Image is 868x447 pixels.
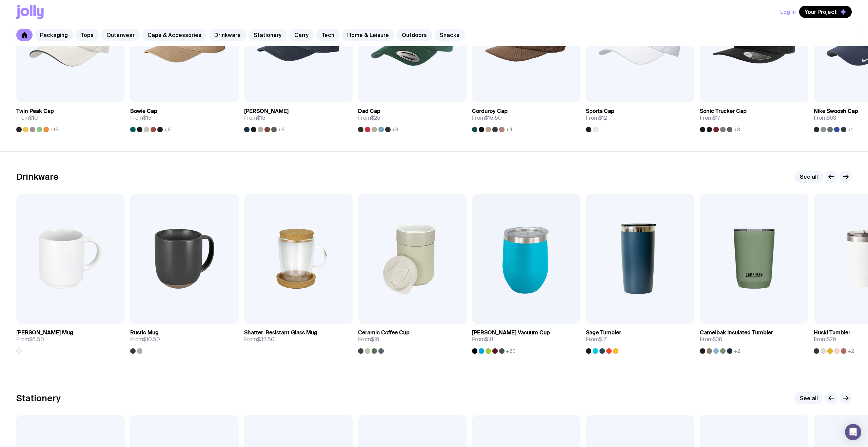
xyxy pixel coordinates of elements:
[506,127,513,132] span: +4
[29,336,44,343] span: $6.50
[472,108,508,115] h3: Corduroy Cap
[392,127,398,132] span: +3
[599,336,607,343] span: $17
[130,336,160,343] span: From
[358,336,379,343] span: From
[700,329,773,336] h3: Camelbak Insulated Tumbler
[244,329,317,336] h3: Shatter-Resistant Glass Mug
[358,102,467,132] a: Dad CapFrom$25+3
[700,108,747,115] h3: Sonic Trucker Cap
[586,329,621,336] h3: Sage Tumbler
[794,392,823,404] a: See all
[16,324,125,354] a: [PERSON_NAME] MugFrom$6.50
[734,348,740,354] span: +2
[316,29,340,41] a: Tech
[472,329,550,336] h3: [PERSON_NAME] Vacuum Cup
[700,102,808,132] a: Sonic Trucker CapFrom$17+3
[130,324,239,354] a: Rustic MugFrom$10.50
[827,336,836,343] span: $29
[16,336,44,343] span: From
[472,102,580,132] a: Corduroy CapFrom$15.50+4
[734,127,740,132] span: +3
[209,29,246,41] a: Drinkware
[130,115,152,121] span: From
[342,29,394,41] a: Home & Leisure
[848,348,854,354] span: +2
[472,324,580,354] a: [PERSON_NAME] Vacuum CupFrom$18+20
[257,114,265,121] span: $15
[827,114,836,121] span: $63
[472,115,502,121] span: From
[814,329,850,336] h3: Huski Tumbler
[16,329,73,336] h3: [PERSON_NAME] Mug
[29,114,38,121] span: $10
[814,115,836,121] span: From
[257,336,275,343] span: $32.50
[799,6,852,18] button: Your Project
[244,324,353,348] a: Shatter-Resistant Glass MugFrom$32.50
[244,115,265,121] span: From
[130,329,159,336] h3: Rustic Mug
[814,108,858,115] h3: Nike Swoosh Cap
[35,29,73,41] a: Packaging
[506,348,516,354] span: +20
[700,115,721,121] span: From
[244,336,275,343] span: From
[371,114,380,121] span: $25
[586,324,694,354] a: Sage TumblerFrom$17
[780,6,796,18] button: Log In
[289,29,314,41] a: Carry
[244,102,353,132] a: [PERSON_NAME]From$15+6
[358,108,380,115] h3: Dad Cap
[586,115,607,121] span: From
[713,336,722,343] span: $36
[16,108,54,115] h3: Twin Peak Cap
[700,336,722,343] span: From
[586,108,614,115] h3: Sports Cap
[278,127,284,132] span: +6
[16,393,61,403] h2: Stationery
[143,336,160,343] span: $10.50
[16,115,38,121] span: From
[358,115,380,121] span: From
[101,29,140,41] a: Outerwear
[814,336,836,343] span: From
[599,114,607,121] span: $12
[485,336,493,343] span: $18
[472,336,493,343] span: From
[244,108,289,115] h3: [PERSON_NAME]
[586,336,607,343] span: From
[848,127,853,132] span: +1
[485,114,502,121] span: $15.50
[371,336,379,343] span: $19
[700,324,808,354] a: Camelbak Insulated TumblerFrom$36+2
[434,29,465,41] a: Snacks
[845,424,861,440] div: Open Intercom Messenger
[164,127,171,132] span: +6
[586,102,694,132] a: Sports CapFrom$12
[713,114,721,121] span: $17
[358,324,467,354] a: Ceramic Coffee CupFrom$19
[805,8,837,15] span: Your Project
[794,171,823,183] a: See all
[75,29,99,41] a: Tops
[358,329,410,336] h3: Ceramic Coffee Cup
[248,29,287,41] a: Stationery
[16,102,125,132] a: Twin Peak CapFrom$10+16
[130,108,157,115] h3: Bowie Cap
[396,29,432,41] a: Outdoors
[142,29,207,41] a: Caps & Accessories
[130,102,239,132] a: Bowie CapFrom$15+6
[143,114,152,121] span: $15
[50,127,58,132] span: +16
[16,172,59,182] h2: Drinkware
